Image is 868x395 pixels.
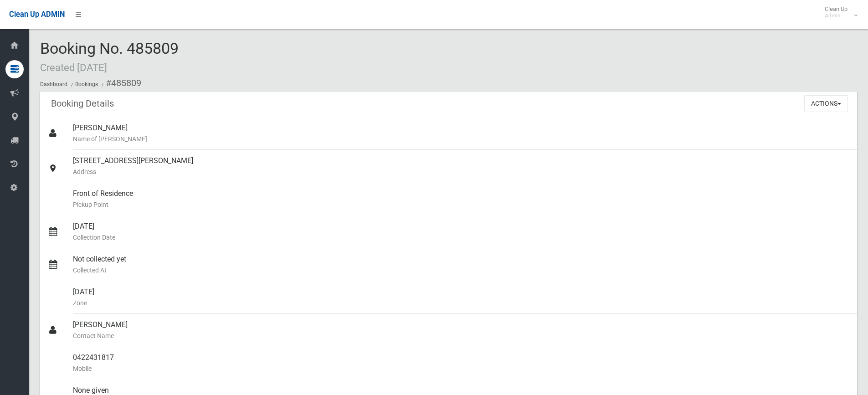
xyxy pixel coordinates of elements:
[804,95,848,112] button: Actions
[73,133,850,144] small: Name of [PERSON_NAME]
[73,150,850,183] div: [STREET_ADDRESS][PERSON_NAME]
[40,95,125,113] header: Booking Details
[75,81,98,87] a: Bookings
[73,215,850,248] div: [DATE]
[73,248,850,281] div: Not collected yet
[73,363,850,374] small: Mobile
[73,183,850,215] div: Front of Residence
[73,117,850,150] div: [PERSON_NAME]
[820,5,857,19] span: Clean Up
[40,39,179,75] span: Booking No. 485809
[825,12,847,19] small: Admin
[73,281,850,314] div: [DATE]
[73,347,850,380] div: 0422431817
[73,330,850,341] small: Contact Name
[40,62,107,73] small: Created [DATE]
[73,265,850,276] small: Collected At
[73,314,850,347] div: [PERSON_NAME]
[73,166,850,177] small: Address
[40,81,67,87] a: Dashboard
[73,232,850,243] small: Collection Date
[73,199,850,210] small: Pickup Point
[99,75,141,92] li: #485809
[73,298,850,308] small: Zone
[9,10,65,19] span: Clean Up ADMIN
